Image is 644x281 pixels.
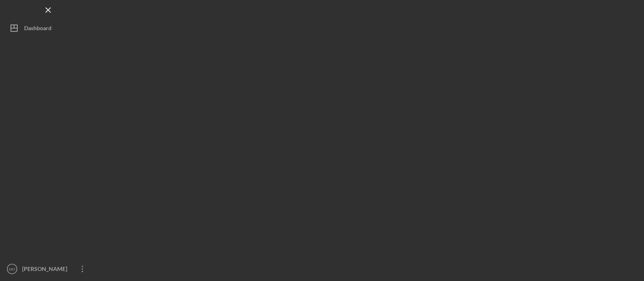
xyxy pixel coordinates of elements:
[4,20,93,36] button: Dashboard
[4,261,93,277] button: MO[PERSON_NAME]
[9,267,15,271] text: MO
[24,20,52,38] div: Dashboard
[20,261,72,279] div: [PERSON_NAME]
